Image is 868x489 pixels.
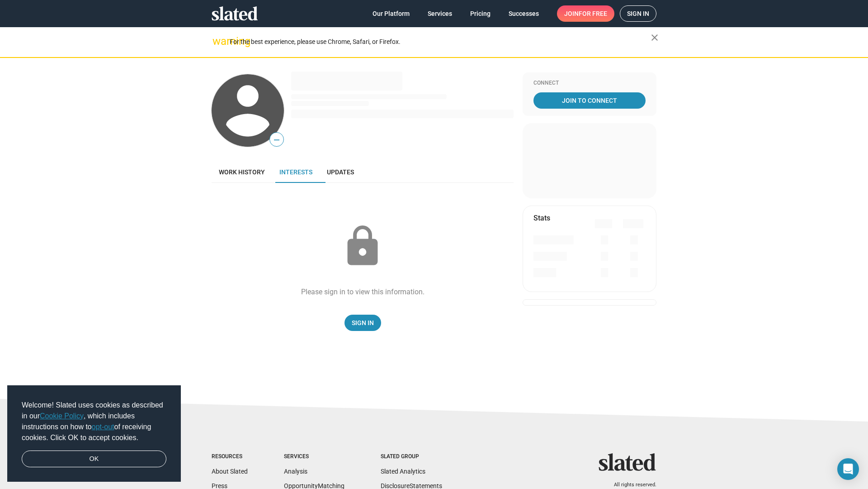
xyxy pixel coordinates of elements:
div: Resources [212,453,248,460]
a: Joinfor free [557,5,614,22]
a: Our Platform [365,5,417,22]
span: Work history [219,168,265,176]
a: Analysis [284,468,307,475]
mat-icon: warning [212,36,223,47]
span: Services [428,5,452,22]
a: Sign In [344,315,381,331]
a: Cookie Policy [40,412,84,420]
span: Our Platform [373,5,410,22]
a: dismiss cookie message [22,451,166,468]
a: opt-out [92,423,114,431]
span: Pricing [470,5,491,22]
div: Services [284,453,344,460]
div: Connect [533,80,646,87]
span: for free [579,5,607,22]
mat-icon: lock [340,224,385,269]
span: Welcome! Slated uses cookies as described in our , which includes instructions on how to of recei... [22,400,166,443]
a: About Slated [212,468,248,475]
a: Work history [212,161,272,183]
a: Successes [501,5,546,22]
a: Services [420,5,459,22]
a: Pricing [463,5,498,22]
mat-icon: close [649,32,660,43]
a: Interests [272,161,320,183]
span: Successes [509,5,539,22]
span: Sign In [352,315,374,331]
span: — [270,134,283,146]
div: Slated Group [381,453,442,460]
span: Interests [279,168,312,176]
div: For the best experience, please use Chrome, Safari, or Firefox. [230,36,651,48]
span: Updates [327,168,354,176]
span: Join [564,5,607,22]
a: Sign in [620,5,656,22]
span: Join To Connect [535,92,644,109]
a: Slated Analytics [381,468,425,475]
div: Open Intercom Messenger [837,458,859,480]
mat-card-title: Stats [533,213,550,223]
span: Sign in [627,6,649,21]
div: Please sign in to view this information. [301,287,425,297]
a: Join To Connect [533,92,646,109]
a: Updates [320,161,361,183]
div: cookieconsent [7,385,181,482]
